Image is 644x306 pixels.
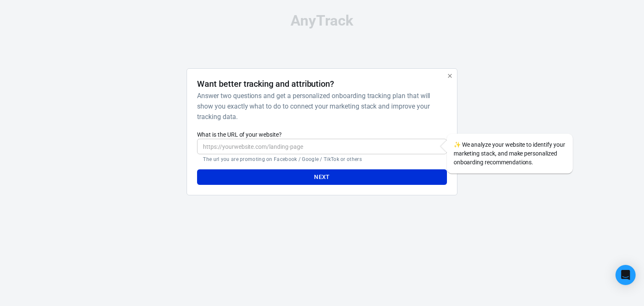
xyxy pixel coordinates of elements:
p: The url you are promoting on Facebook / Google / TikTok or others [203,156,441,163]
h4: Want better tracking and attribution? [197,79,334,89]
h6: Answer two questions and get a personalized onboarding tracking plan that will show you exactly w... [197,91,443,122]
div: AnyTrack [112,13,532,28]
label: What is the URL of your website? [197,130,447,139]
div: Open Intercom Messenger [615,265,636,285]
input: https://yourwebsite.com/landing-page [197,139,447,154]
span: sparkles [454,141,461,148]
div: We analyze your website to identify your marketing stack, and make personalized onboarding recomm... [447,134,573,174]
button: Next [197,169,447,185]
